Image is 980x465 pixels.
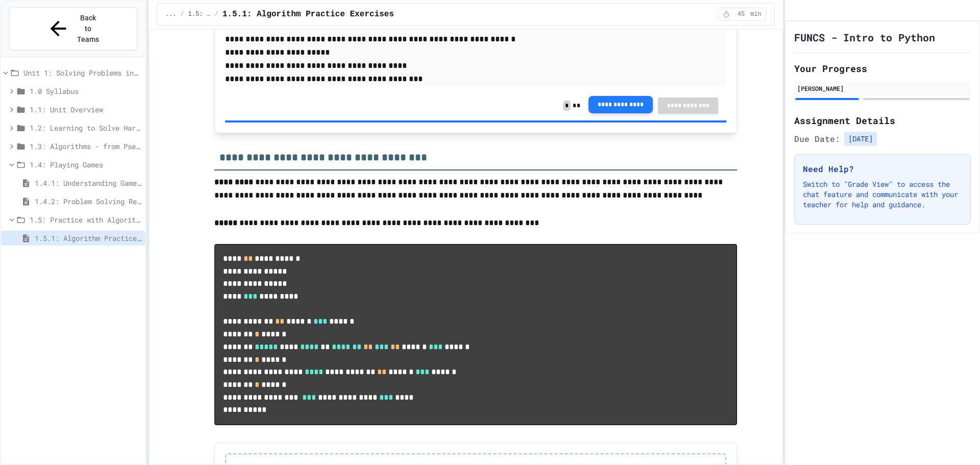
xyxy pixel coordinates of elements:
[750,10,762,18] span: min
[30,159,141,170] span: 1.4: Playing Games
[30,141,141,152] span: 1.3: Algorithms - from Pseudocode to Flowcharts
[794,30,935,44] h1: FUNCS - Intro to Python
[188,10,211,18] span: 1.5: Practice with Algorithms
[215,10,218,18] span: /
[794,61,971,76] h2: Your Progress
[180,10,184,18] span: /
[30,104,141,115] span: 1.1: Unit Overview
[844,132,877,146] span: [DATE]
[35,196,141,207] span: 1.4.2: Problem Solving Reflection
[803,179,962,210] p: Switch to "Grade View" to access the chat feature and communicate with your teacher for help and ...
[797,84,968,93] div: [PERSON_NAME]
[794,133,840,145] span: Due Date:
[30,214,141,225] span: 1.5: Practice with Algorithms
[23,67,141,78] span: Unit 1: Solving Problems in Computer Science
[30,86,141,96] span: 1.0 Syllabus
[794,113,971,128] h2: Assignment Details
[35,178,141,188] span: 1.4.1: Understanding Games with Flowcharts
[9,7,137,51] button: Back to Teams
[35,233,141,243] span: 1.5.1: Algorithm Practice Exercises
[733,10,749,18] span: 45
[76,13,100,45] span: Back to Teams
[223,8,394,20] span: 1.5.1: Algorithm Practice Exercises
[803,163,962,175] h3: Need Help?
[165,10,177,18] span: ...
[30,123,141,133] span: 1.2: Learning to Solve Hard Problems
